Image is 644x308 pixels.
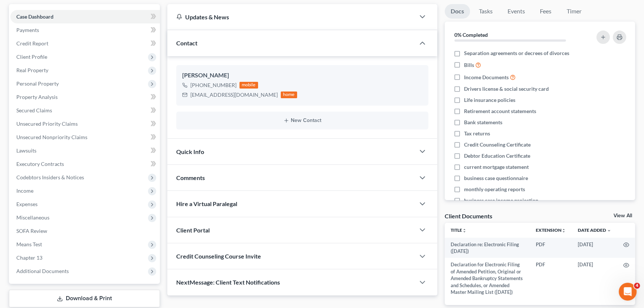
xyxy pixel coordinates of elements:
[190,81,236,89] div: [PHONE_NUMBER]
[16,161,64,167] span: Executory Contracts
[176,253,261,260] span: Credit Counseling Course Invite
[530,258,572,299] td: PDF
[16,40,48,46] span: Credit Report
[182,71,422,80] div: [PERSON_NAME]
[473,4,499,19] a: Tasks
[464,197,538,204] span: business case income projection
[16,228,47,234] span: SOFA Review
[502,4,531,19] a: Events
[464,186,525,193] span: monthly operating reports
[16,13,54,20] span: Case Dashboard
[445,4,470,19] a: Docs
[16,187,33,194] span: Income
[445,212,492,220] div: Client Documents
[10,144,160,157] a: Lawsuits
[16,174,84,180] span: Codebtors Insiders & Notices
[16,94,58,100] span: Property Analysis
[16,214,49,221] span: Miscellaneous
[464,174,528,182] span: business case questionnaire
[10,131,160,144] a: Unsecured Nonpriority Claims
[9,290,160,307] a: Download & Print
[634,283,640,289] span: 4
[10,104,160,117] a: Secured Claims
[176,227,210,234] span: Client Portal
[464,96,515,104] span: Life insurance policies
[16,80,59,87] span: Personal Property
[454,32,488,38] strong: 0% Completed
[16,147,36,154] span: Lawsuits
[16,201,38,207] span: Expenses
[530,238,572,258] td: PDF
[536,227,566,233] a: Extensionunfold_more
[190,91,278,99] div: [EMAIL_ADDRESS][DOMAIN_NAME]
[281,92,297,98] div: home
[462,228,467,233] i: unfold_more
[464,141,531,148] span: Credit Counseling Certificate
[464,119,502,126] span: Bank statements
[176,148,204,155] span: Quick Info
[16,268,69,274] span: Additional Documents
[451,227,467,233] a: Titleunfold_more
[16,54,47,60] span: Client Profile
[572,258,617,299] td: [DATE]
[16,107,52,113] span: Secured Claims
[16,121,78,127] span: Unsecured Priority Claims
[445,258,530,299] td: Declaration for Electronic Filing of Amended Petition, Original or Amended Bankruptcy Statements ...
[176,39,197,46] span: Contact
[16,27,39,33] span: Payments
[10,224,160,238] a: SOFA Review
[464,163,529,171] span: current mortgage statement
[182,118,422,123] button: New Contact
[464,152,530,160] span: Debtor Education Certificate
[10,117,160,131] a: Unsecured Priority Claims
[16,254,42,261] span: Chapter 13
[619,283,637,301] iframe: Intercom live chat
[445,238,530,258] td: Declaration re: Electronic Filing ([DATE])
[10,157,160,171] a: Executory Contracts
[176,13,406,21] div: Updates & News
[464,49,569,57] span: Separation agreements or decrees of divorces
[16,241,42,247] span: Means Test
[16,134,87,140] span: Unsecured Nonpriority Claims
[176,174,205,181] span: Comments
[464,74,509,81] span: Income Documents
[10,37,160,50] a: Credit Report
[561,228,566,233] i: unfold_more
[561,4,587,19] a: Timer
[464,108,536,115] span: Retirement account statements
[464,61,474,69] span: Bills
[10,90,160,104] a: Property Analysis
[464,130,490,137] span: Tax returns
[607,228,611,233] i: expand_more
[16,67,48,73] span: Real Property
[572,238,617,258] td: [DATE]
[10,10,160,23] a: Case Dashboard
[578,227,611,233] a: Date Added expand_more
[464,85,549,93] span: Drivers license & social security card
[176,200,237,207] span: Hire a Virtual Paralegal
[239,82,258,89] div: mobile
[176,279,280,286] span: NextMessage: Client Text Notifications
[534,4,558,19] a: Fees
[614,213,632,218] a: View All
[10,23,160,37] a: Payments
